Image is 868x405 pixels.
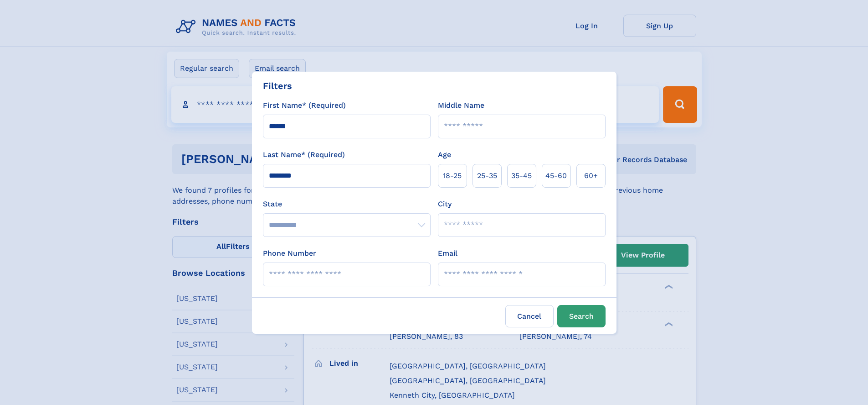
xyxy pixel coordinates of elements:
[584,170,598,181] span: 60+
[477,170,497,181] span: 25‑35
[438,199,452,210] label: City
[263,100,346,111] label: First Name* (Required)
[438,149,451,160] label: Age
[545,170,567,181] span: 45‑60
[557,305,606,327] button: Search
[263,248,316,259] label: Phone Number
[263,199,431,210] label: State
[263,79,292,93] div: Filters
[438,248,457,259] label: Email
[443,170,462,181] span: 18‑25
[438,100,484,111] label: Middle Name
[505,305,554,327] label: Cancel
[511,170,532,181] span: 35‑45
[263,149,345,160] label: Last Name* (Required)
